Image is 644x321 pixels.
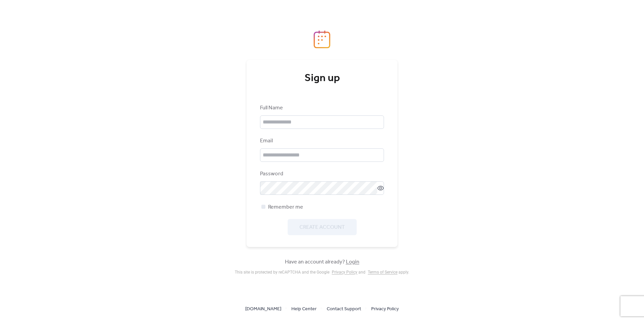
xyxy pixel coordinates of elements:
[371,305,399,313] a: Privacy Policy
[285,258,359,266] span: Have an account already?
[291,305,317,313] span: Help Center
[245,305,281,313] span: [DOMAIN_NAME]
[327,305,361,313] a: Contact Support
[245,305,281,313] a: [DOMAIN_NAME]
[260,170,383,178] div: Password
[314,30,330,48] img: logo
[346,257,359,267] a: Login
[327,305,361,313] span: Contact Support
[368,270,397,275] a: Terms of Service
[332,270,357,275] a: Privacy Policy
[235,270,409,275] div: This site is protected by reCAPTCHA and the Google and apply .
[371,305,399,313] span: Privacy Policy
[260,104,383,112] div: Full Name
[260,72,384,85] div: Sign up
[268,203,303,211] span: Remember me
[260,137,383,145] div: Email
[291,305,317,313] a: Help Center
